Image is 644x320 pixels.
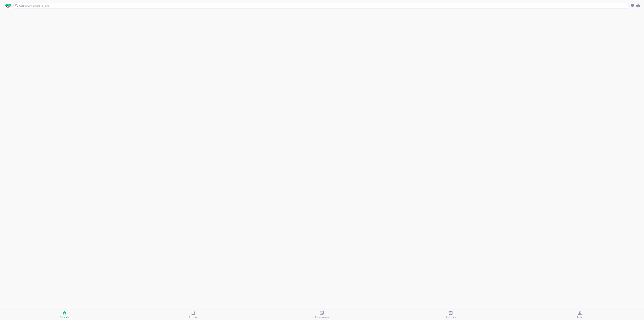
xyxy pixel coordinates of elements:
[577,316,583,319] span: Akun
[315,316,329,319] span: Pembayaran
[189,316,197,319] span: Produk
[5,4,11,9] img: logo_swiperx_s.bd005f3b.svg
[515,309,644,320] button: Akun
[60,316,69,319] span: Beranda
[258,309,386,320] button: Pembayaran
[386,309,515,320] button: Aktivitas
[446,316,456,319] span: Aktivitas
[19,4,629,8] input: Cari 4000+ produk di sini
[129,309,258,320] button: Produk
